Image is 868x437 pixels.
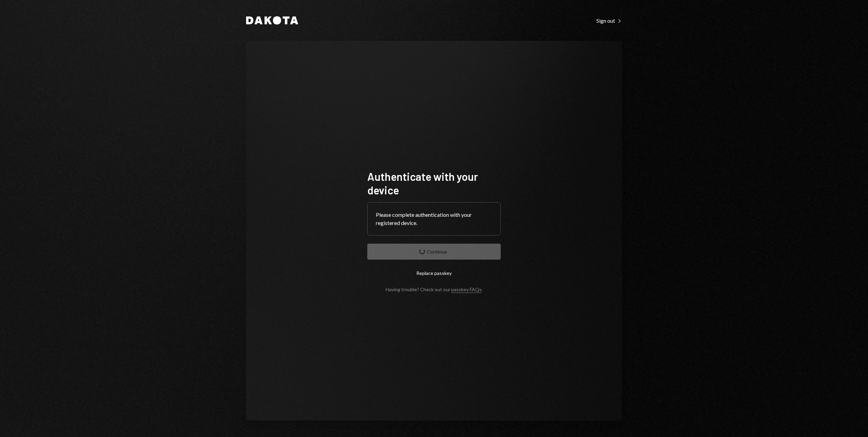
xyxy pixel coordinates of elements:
[386,286,483,292] div: Having trouble? Check out our .
[367,170,501,197] h1: Authenticate with your device
[376,211,492,227] div: Please complete authentication with your registered device.
[451,286,482,293] a: passkey FAQs
[596,17,622,24] a: Sign out
[596,17,622,24] div: Sign out
[367,265,501,281] button: Replace passkey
